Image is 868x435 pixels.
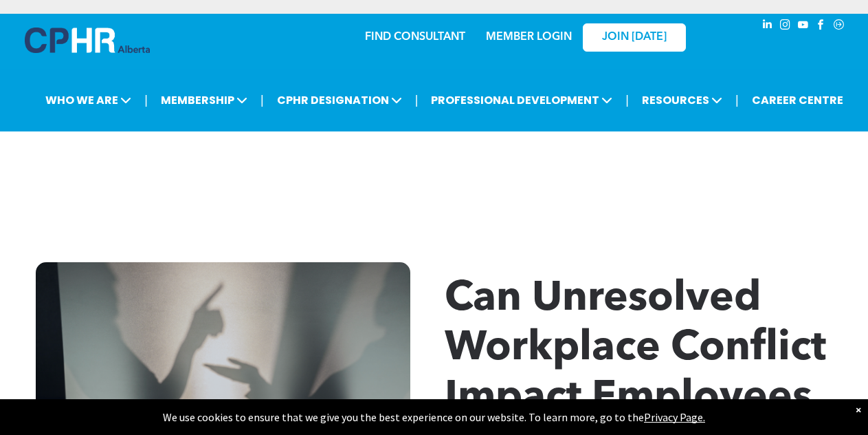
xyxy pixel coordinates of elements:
[832,17,847,36] a: Social network
[25,28,150,53] img: A blue and white logo for cp alberta
[427,87,616,113] span: PROFESSIONAL DEVELOPMENT
[602,31,667,44] span: JOIN [DATE]
[157,87,252,113] span: MEMBERSHIP
[625,86,629,114] li: |
[778,17,793,36] a: instagram
[796,17,811,36] a: youtube
[365,32,465,43] a: FIND CONSULTANT
[486,32,572,43] a: MEMBER LOGIN
[856,403,861,416] div: Dismiss notification
[41,87,135,113] span: WHO WE ARE
[144,86,148,114] li: |
[260,86,264,114] li: |
[760,17,775,36] a: linkedin
[814,17,829,36] a: facebook
[735,86,739,114] li: |
[583,23,686,52] a: JOIN [DATE]
[273,87,406,113] span: CPHR DESIGNATION
[415,86,419,114] li: |
[748,87,847,113] a: CAREER CENTRE
[638,87,726,113] span: RESOURCES
[644,410,705,424] a: Privacy Page.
